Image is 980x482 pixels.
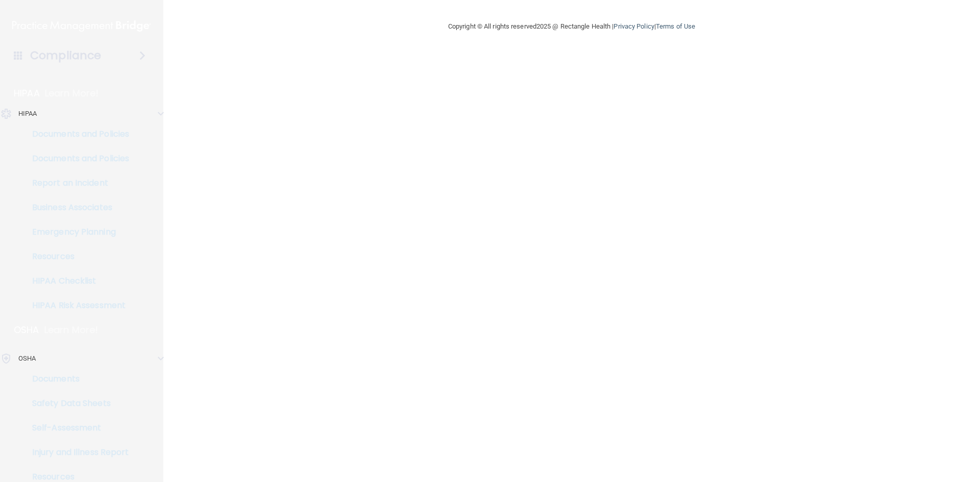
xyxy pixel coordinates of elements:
[7,202,146,213] p: Business Associates
[30,48,101,63] h4: Compliance
[7,154,146,164] p: Documents and Policies
[656,22,695,30] a: Terms of Use
[14,87,40,99] p: HIPAA
[14,324,39,336] p: OSHA
[7,178,146,188] p: Report an Incident
[7,300,146,311] p: HIPAA Risk Assessment
[7,423,146,433] p: Self-Assessment
[7,276,146,286] p: HIPAA Checklist
[7,398,146,409] p: Safety Data Sheets
[45,87,99,99] p: Learn More!
[7,472,146,482] p: Resources
[12,16,151,36] img: PMB logo
[7,251,146,262] p: Resources
[7,447,146,458] p: Injury and Illness Report
[7,227,146,237] p: Emergency Planning
[7,374,146,384] p: Documents
[18,108,37,120] p: HIPAA
[614,22,654,30] a: Privacy Policy
[44,324,99,336] p: Learn More!
[18,352,36,365] p: OSHA
[7,129,146,139] p: Documents and Policies
[385,10,758,43] div: Copyright © All rights reserved 2025 @ Rectangle Health | |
